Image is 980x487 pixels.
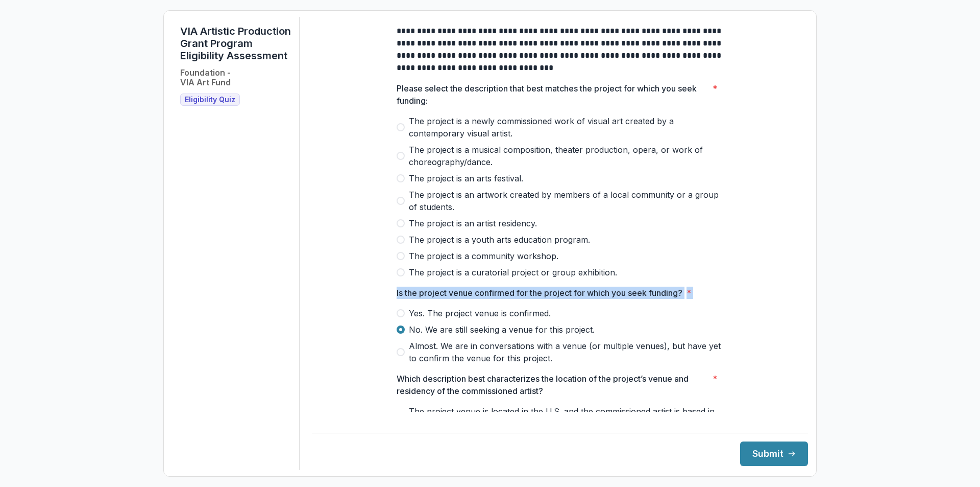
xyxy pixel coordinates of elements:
span: The project venue is located in the U.S. and the commissioned artist is based in the U.S. [409,405,723,430]
span: The project is an arts festival. [409,172,523,184]
h2: Foundation - VIA Art Fund [180,68,231,87]
span: The project is a musical composition, theater production, opera, or work of choreography/dance. [409,144,723,168]
span: Eligibility Quiz [185,96,235,104]
button: Submit [740,442,808,466]
p: Please select the description that best matches the project for which you seek funding: [397,82,708,107]
p: Is the project venue confirmed for the project for which you seek funding? [397,287,682,299]
p: Which description best characterizes the location of the project’s venue and residency of the com... [397,373,708,397]
span: The project is an artist residency. [409,217,537,229]
span: The project is a newly commissioned work of visual art created by a contemporary visual artist. [409,115,723,140]
span: Yes. The project venue is confirmed. [409,307,551,319]
span: Almost. We are in conversations with a venue (or multiple venues), but have yet to confirm the ve... [409,340,723,364]
span: The project is a community workshop. [409,250,558,262]
span: The project is a curatorial project or group exhibition. [409,266,617,279]
span: The project is an artwork created by members of a local community or a group of students. [409,189,723,213]
h1: VIA Artistic Production Grant Program Eligibility Assessment [180,25,291,62]
span: No. We are still seeking a venue for this project. [409,323,595,336]
span: The project is a youth arts education program. [409,234,590,246]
